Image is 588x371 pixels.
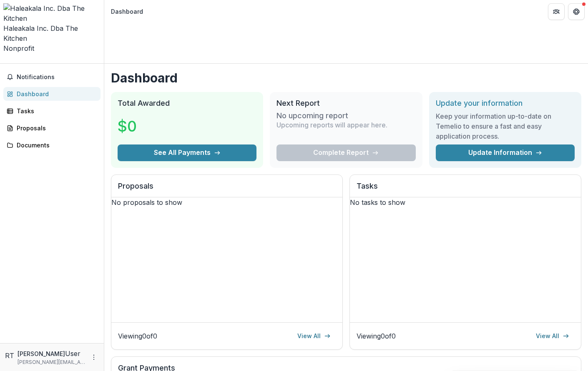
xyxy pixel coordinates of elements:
[17,141,94,149] div: Documents
[3,3,101,23] img: Haleakala Inc. Dba The Kitchen
[108,5,146,17] nav: breadcrumb
[548,3,565,20] button: Partners
[436,111,575,141] h3: Keep your information up-to-date on Temelio to ensure a fast and easy application process.
[350,197,581,207] p: No tasks to show
[3,70,101,84] button: Notifications
[65,349,80,359] p: User
[3,104,101,118] a: Tasks
[357,331,396,341] p: Viewing 0 of 0
[118,115,137,137] h3: $0
[3,121,101,135] a: Proposals
[276,120,387,130] p: Upcoming reports will appear here.
[89,352,99,362] button: More
[111,197,342,207] p: No proposals to show
[276,99,415,108] h2: Next Report
[568,3,585,20] button: Get Help
[111,70,581,85] h1: Dashboard
[17,74,97,81] span: Notifications
[18,359,85,366] p: [PERSON_NAME][EMAIL_ADDRESS][DOMAIN_NAME]
[17,90,94,98] div: Dashboard
[17,107,94,115] div: Tasks
[357,182,574,197] h2: Tasks
[111,7,143,16] div: Dashboard
[17,124,94,132] div: Proposals
[531,329,574,343] a: View All
[436,144,575,161] a: Update Information
[18,349,65,358] p: [PERSON_NAME]
[118,182,336,197] h2: Proposals
[118,99,256,108] h2: Total Awarded
[436,99,575,108] h2: Update your information
[3,87,101,101] a: Dashboard
[118,144,256,161] button: See All Payments
[292,329,336,343] a: View All
[3,138,101,152] a: Documents
[276,111,348,120] h3: No upcoming report
[118,331,157,341] p: Viewing 0 of 0
[3,23,101,43] div: Haleakala Inc. Dba The Kitchen
[5,351,14,361] div: Raquel Du Toit
[3,44,34,52] span: Nonprofit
